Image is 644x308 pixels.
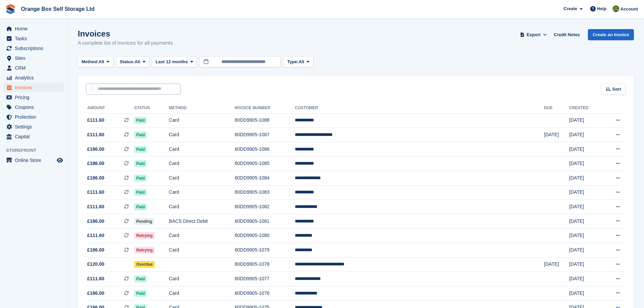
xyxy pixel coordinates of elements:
[519,29,548,40] button: Export
[15,73,55,82] span: Analytics
[15,44,55,53] span: Subscriptions
[235,128,295,142] td: 60DD9905-1087
[3,53,64,63] a: menu
[15,34,55,43] span: Tasks
[3,83,64,92] a: menu
[87,117,104,124] span: £111.60
[3,34,64,43] a: menu
[87,189,104,196] span: £111.60
[235,113,295,128] td: 60DD9905-1088
[569,214,602,229] td: [DATE]
[15,53,55,63] span: Sites
[87,131,104,138] span: £111.60
[87,261,104,268] span: £120.00
[152,56,197,68] button: Last 12 months
[597,5,606,12] span: Help
[78,56,113,68] button: Method: All
[169,200,235,214] td: Card
[3,44,64,53] a: menu
[3,156,64,165] a: menu
[15,122,55,132] span: Settings
[3,132,64,141] a: menu
[18,3,97,15] a: Orange Box Self Storage Ltd
[87,218,104,225] span: £186.00
[169,113,235,128] td: Card
[287,58,299,65] span: Type:
[87,174,104,182] span: £186.00
[569,185,602,200] td: [DATE]
[235,142,295,157] td: 60DD9905-1086
[613,5,619,12] img: Pippa White
[169,171,235,186] td: Card
[120,58,135,65] span: Status:
[134,189,147,196] span: Paid
[87,275,104,282] span: £111.60
[235,257,295,272] td: 60DD9905-1078
[569,257,602,272] td: [DATE]
[544,128,569,142] td: [DATE]
[551,29,582,40] a: Credit Notes
[569,157,602,171] td: [DATE]
[544,257,569,272] td: [DATE]
[235,286,295,301] td: 60DD9905-1076
[135,58,140,65] span: All
[81,58,99,65] span: Method:
[3,102,64,112] a: menu
[588,29,634,40] a: Create an Invoice
[569,200,602,214] td: [DATE]
[116,56,149,68] button: Status: All
[235,200,295,214] td: 60DD9905-1082
[5,4,16,14] img: stora-icon-8386f47178a22dfd0bd8f6a31ec36ba5ce8667c1dd55bd0f319d3a0aa187defe.svg
[134,132,147,138] span: Paid
[134,146,147,153] span: Paid
[3,122,64,132] a: menu
[299,58,304,65] span: All
[134,276,147,282] span: Paid
[15,93,55,102] span: Pricing
[134,204,147,210] span: Paid
[235,229,295,243] td: 60DD9905-1080
[169,157,235,171] td: Card
[235,185,295,200] td: 60DD9905-1083
[87,146,104,153] span: £186.00
[99,58,104,65] span: All
[169,286,235,301] td: Card
[86,103,134,114] th: Amount
[235,171,295,186] td: 60DD9905-1084
[15,83,55,92] span: Invoices
[283,56,313,68] button: Type: All
[569,272,602,286] td: [DATE]
[235,272,295,286] td: 60DD9905-1077
[87,203,104,210] span: £111.60
[134,117,147,124] span: Paid
[3,73,64,82] a: menu
[295,103,544,114] th: Customer
[169,229,235,243] td: Card
[87,290,104,297] span: £186.00
[87,232,104,239] span: £111.60
[620,6,638,13] span: Account
[544,103,569,114] th: Due
[15,112,55,122] span: Protection
[527,31,541,38] span: Export
[569,128,602,142] td: [DATE]
[235,157,295,171] td: 60DD9905-1085
[3,24,64,33] a: menu
[169,103,235,114] th: Method
[569,171,602,186] td: [DATE]
[169,272,235,286] td: Card
[15,132,55,141] span: Capital
[3,112,64,122] a: menu
[134,247,155,254] span: Retrying
[15,156,55,165] span: Online Store
[569,229,602,243] td: [DATE]
[569,103,602,114] th: Created
[169,185,235,200] td: Card
[87,160,104,167] span: £186.00
[134,175,147,182] span: Paid
[569,243,602,258] td: [DATE]
[3,93,64,102] a: menu
[134,290,147,297] span: Paid
[612,86,621,93] span: Sort
[569,142,602,157] td: [DATE]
